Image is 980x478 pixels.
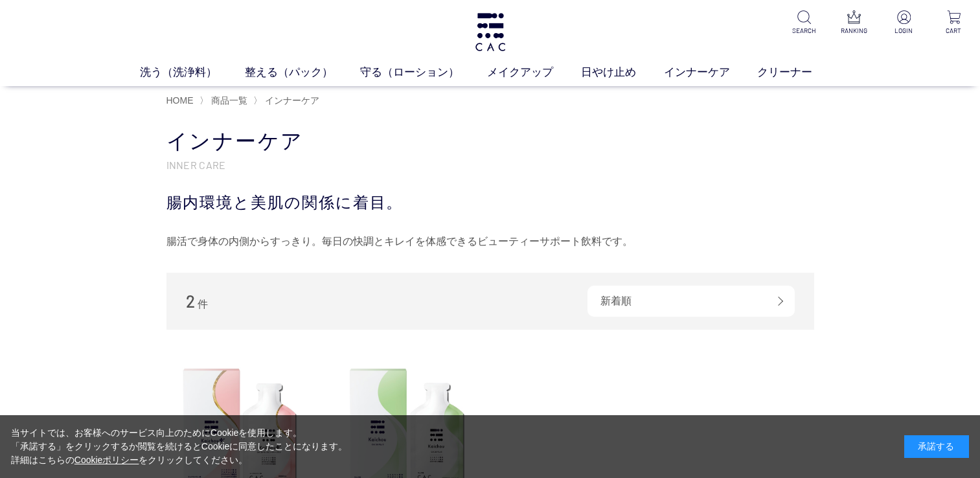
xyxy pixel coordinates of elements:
[487,64,581,81] a: メイクアップ
[838,26,870,36] p: RANKING
[245,64,361,81] a: 整える（パック）
[262,95,319,106] a: インナーケア
[938,10,970,36] a: CART
[360,64,487,81] a: 守る（ローション）
[664,64,758,81] a: インナーケア
[198,299,208,310] span: 件
[938,26,970,36] p: CART
[166,158,814,172] p: INNER CARE
[888,26,920,36] p: LOGIN
[140,64,245,81] a: 洗う（洗浄料）
[199,95,251,107] li: 〉
[473,13,507,51] img: logo
[74,455,139,465] a: Cookieポリシー
[757,64,840,81] a: クリーナー
[888,10,920,36] a: LOGIN
[186,291,195,311] span: 2
[166,231,814,252] div: 腸活で身体の内側からすっきり。毎日の快調とキレイを体感できるビューティーサポート飲料です。
[253,95,323,107] li: 〉
[838,10,870,36] a: RANKING
[265,95,319,106] span: インナーケア
[581,64,664,81] a: 日やけ止め
[166,128,814,155] h1: インナーケア
[166,191,814,214] div: 腸内環境と美肌の関係に着目。
[904,435,969,458] div: 承諾する
[166,95,194,106] a: HOME
[587,286,795,317] div: 新着順
[209,95,247,106] a: 商品一覧
[11,426,348,467] div: 当サイトでは、お客様へのサービス向上のためにCookieを使用します。 「承諾する」をクリックするか閲覧を続けるとCookieに同意したことになります。 詳細はこちらの をクリックしてください。
[211,95,247,106] span: 商品一覧
[788,10,820,36] a: SEARCH
[788,26,820,36] p: SEARCH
